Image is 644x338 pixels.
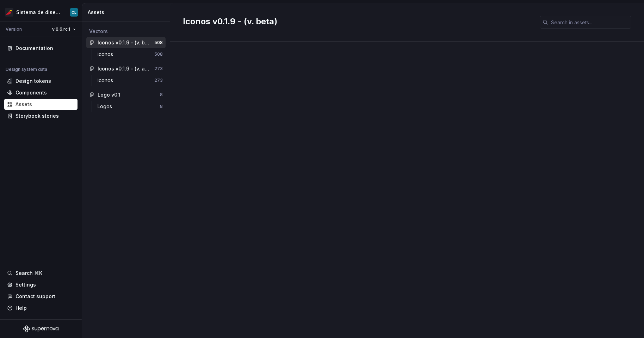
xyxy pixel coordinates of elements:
a: Iconos v0.1.9 - (v. actual)273 [86,63,166,74]
a: Logos8 [95,101,166,112]
div: Documentation [16,45,53,52]
button: Search ⌘K [4,268,78,279]
div: Help [16,305,27,312]
a: Assets [4,99,78,110]
input: Search in assets... [548,16,631,29]
div: 273 [154,78,163,83]
div: Components [16,89,47,96]
div: Sistema de diseño Iberia [16,9,61,16]
a: Design tokens [4,75,78,87]
div: Contact support [16,293,55,300]
div: 8 [160,104,163,109]
div: 273 [154,66,163,72]
div: 508 [154,40,163,45]
div: Assets [16,101,32,108]
div: Design system data [6,67,47,72]
span: v 0.6.rc.1 [52,26,70,32]
a: iconos273 [95,75,166,86]
div: Iconos v0.1.9 - (v. beta) [98,39,150,46]
a: Settings [4,279,78,290]
a: Documentation [4,43,78,54]
a: Logo v0.18 [86,89,166,100]
div: Search ⌘K [16,270,42,277]
div: iconos [98,51,116,58]
a: iconos508 [95,49,166,60]
img: 55604660-494d-44a9-beb2-692398e9940a.png [5,8,13,17]
div: Vectors [89,28,163,35]
div: 508 [154,51,163,57]
div: Logo v0.1 [98,91,120,98]
button: Sistema de diseño IberiaCL [1,5,80,20]
div: 8 [160,92,163,98]
button: v 0.6.rc.1 [49,24,79,34]
h2: Iconos v0.1.9 - (v. beta) [183,16,531,27]
a: Components [4,87,78,98]
button: Help [4,302,78,314]
a: Storybook stories [4,110,78,122]
div: Iconos v0.1.9 - (v. actual) [98,65,150,72]
div: Storybook stories [16,112,59,119]
a: Iconos v0.1.9 - (v. beta)508 [86,37,166,48]
button: Contact support [4,291,78,302]
div: CL [72,10,76,15]
div: Version [6,26,22,32]
div: Design tokens [16,78,51,85]
svg: Supernova Logo [23,325,58,332]
div: Logos [98,103,115,110]
div: Settings [16,281,36,288]
div: Assets [88,9,167,16]
div: iconos [98,77,116,84]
